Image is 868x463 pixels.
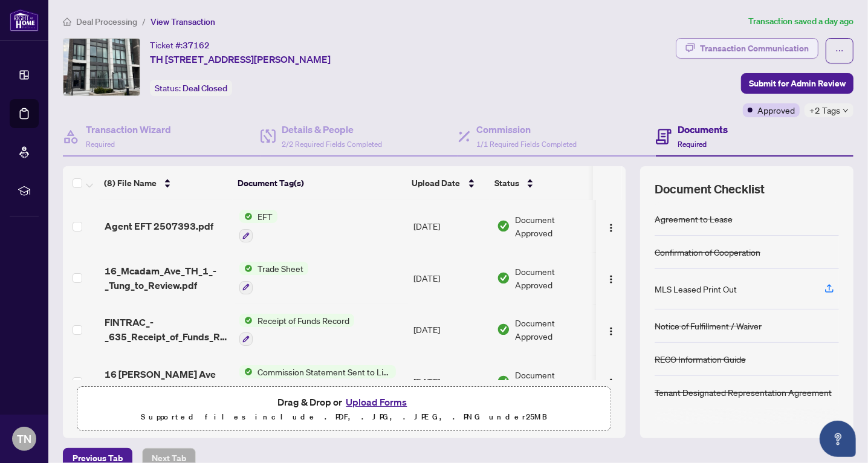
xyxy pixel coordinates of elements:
img: logo [10,9,39,31]
img: Status Icon [239,262,253,275]
span: Document Approved [515,368,591,395]
span: View Transaction [151,16,215,27]
td: [DATE] [409,355,492,407]
span: Document Approved [515,265,591,291]
th: Document Tag(s) [233,166,407,200]
span: Drag & Drop or [277,394,410,410]
img: Logo [606,223,616,233]
img: Document Status [497,375,510,388]
span: 16 [PERSON_NAME] Ave TH 1 - CS to listing brokerage.pdf [105,367,230,396]
span: down [843,108,849,114]
span: Document Checklist [655,181,765,198]
span: Agent EFT 2507393.pdf [105,219,213,233]
li: / [142,15,146,28]
div: Ticket #: [150,38,210,52]
span: 1/1 Required Fields Completed [476,140,577,149]
button: Upload Forms [342,394,410,410]
td: [DATE] [409,304,492,356]
span: home [63,18,71,26]
span: TH [STREET_ADDRESS][PERSON_NAME] [150,52,331,66]
span: Document Approved [515,213,591,239]
div: Tenant Designated Representation Agreement [655,386,832,399]
button: Open asap [820,421,856,457]
button: Status IconTrade Sheet [239,262,308,294]
span: Required [678,140,707,149]
img: Status Icon [239,365,253,378]
h4: Details & People [282,122,382,137]
span: Deal Processing [76,16,137,27]
button: Transaction Communication [676,38,818,59]
div: Confirmation of Cooperation [655,245,760,259]
th: Status [490,166,593,200]
div: Notice of Fulfillment / Waiver [655,319,762,332]
button: Logo [601,268,621,288]
span: Deal Closed [183,83,227,94]
button: Logo [601,216,621,236]
div: Transaction Communication [700,39,809,58]
span: Drag & Drop orUpload FormsSupported files include .PDF, .JPG, .JPEG, .PNG under25MB [78,387,611,432]
h4: Commission [476,122,577,137]
img: Document Status [497,323,510,336]
span: Submit for Admin Review [749,74,846,93]
th: (8) File Name [99,166,233,200]
div: Agreement to Lease [655,212,733,225]
button: Status IconReceipt of Funds Record [239,314,354,346]
span: Trade Sheet [253,262,308,275]
td: [DATE] [409,252,492,304]
img: Logo [606,326,616,336]
button: Status IconCommission Statement Sent to Listing Brokerage [239,365,396,398]
p: Supported files include .PDF, .JPG, .JPEG, .PNG under 25 MB [85,410,603,424]
button: Logo [601,372,621,391]
h4: Transaction Wizard [86,122,171,137]
img: Document Status [497,271,510,285]
span: ellipsis [835,47,844,55]
span: (8) File Name [104,176,157,190]
span: EFT [253,210,277,223]
div: Status: [150,80,232,96]
div: RECO Information Guide [655,352,746,366]
span: FINTRAC_-_635_Receipt_of_Funds_Record_-_PropTx-[PERSON_NAME].pdf [105,315,230,344]
span: +2 Tags [809,103,840,117]
td: [DATE] [409,200,492,252]
span: Document Approved [515,316,591,343]
img: Logo [606,378,616,387]
span: 37162 [183,40,210,51]
span: Commission Statement Sent to Listing Brokerage [253,365,396,378]
span: Receipt of Funds Record [253,314,354,327]
img: Document Status [497,219,510,233]
button: Submit for Admin Review [741,73,853,94]
span: 2/2 Required Fields Completed [282,140,382,149]
div: MLS Leased Print Out [655,282,737,296]
button: Status IconEFT [239,210,277,242]
span: Upload Date [412,176,461,190]
img: Status Icon [239,210,253,223]
img: IMG-W12091828_1.jpg [63,39,140,96]
span: TN [17,430,31,447]
span: Approved [757,103,795,117]
article: Transaction saved a day ago [748,15,853,28]
img: Status Icon [239,314,253,327]
img: Logo [606,274,616,284]
button: Logo [601,320,621,339]
span: Status [494,176,519,190]
span: Required [86,140,115,149]
span: 16_Mcadam_Ave_TH_1_-_Tung_to_Review.pdf [105,264,230,293]
th: Upload Date [407,166,490,200]
h4: Documents [678,122,728,137]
